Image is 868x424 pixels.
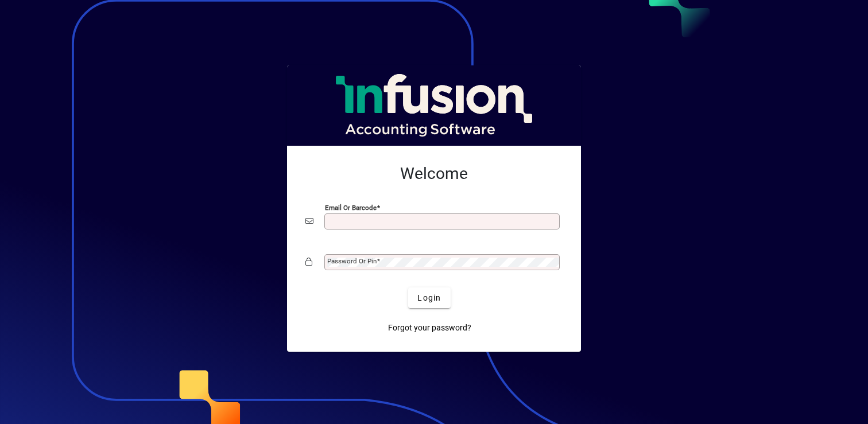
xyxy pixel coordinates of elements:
[408,287,450,308] button: Login
[388,322,471,334] span: Forgot your password?
[327,257,377,265] mat-label: Password or Pin
[383,317,476,338] a: Forgot your password?
[305,164,563,184] h2: Welcome
[417,292,441,304] span: Login
[325,204,377,212] mat-label: Email or Barcode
